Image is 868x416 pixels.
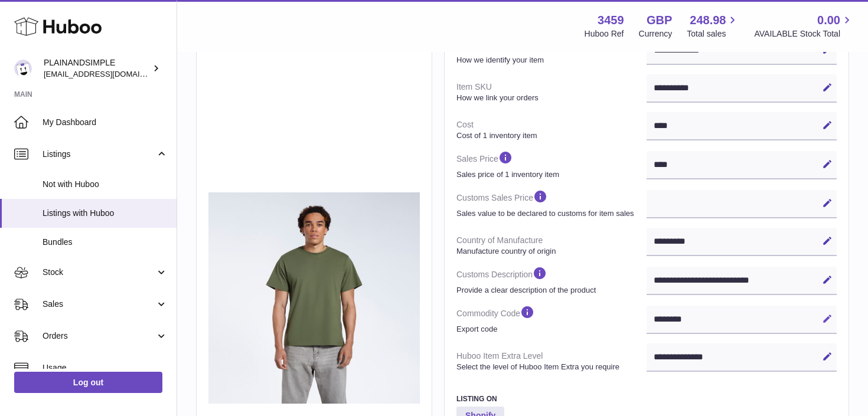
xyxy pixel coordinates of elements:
[456,261,647,300] dt: Customs Description
[690,12,726,28] span: 248.98
[44,69,174,78] span: [EMAIL_ADDRESS][DOMAIN_NAME]
[456,145,647,184] dt: Sales Price
[456,169,644,180] strong: Sales price of 1 inventory item
[456,230,647,261] dt: Country of Manufacture
[14,60,32,77] img: duco@plainandsimple.com
[456,55,644,65] strong: How we identify your item
[43,117,168,128] span: My Dashboard
[14,372,162,393] a: Log out
[585,28,624,40] div: Huboo Ref
[456,300,647,339] dt: Commodity Code
[598,12,624,28] strong: 3459
[456,285,644,296] strong: Provide a clear description of the product
[456,39,647,70] dt: Identifier
[456,246,644,257] strong: Manufacture country of origin
[639,28,673,40] div: Currency
[456,324,644,335] strong: Export code
[754,12,854,40] a: 0.00 AVAILABLE Stock Total
[43,330,155,342] span: Orders
[43,149,155,160] span: Listings
[456,394,837,404] h3: Listing On
[44,57,150,80] div: PLAINANDSIMPLE
[817,12,840,28] span: 0.00
[208,192,420,404] img: 34591724233518.jpeg
[43,208,168,219] span: Listings with Huboo
[456,208,644,219] strong: Sales value to be declared to customs for item sales
[456,362,644,372] strong: Select the level of Huboo Item Extra you require
[43,267,155,278] span: Stock
[456,184,647,223] dt: Customs Sales Price
[43,299,155,310] span: Sales
[754,28,854,40] span: AVAILABLE Stock Total
[647,12,672,28] strong: GBP
[687,12,739,40] a: 248.98 Total sales
[456,130,644,141] strong: Cost of 1 inventory item
[456,114,647,145] dt: Cost
[456,346,647,376] dt: Huboo Item Extra Level
[43,179,168,190] span: Not with Huboo
[43,362,168,374] span: Usage
[43,237,168,248] span: Bundles
[456,93,644,103] strong: How we link your orders
[687,28,739,40] span: Total sales
[456,77,647,107] dt: Item SKU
